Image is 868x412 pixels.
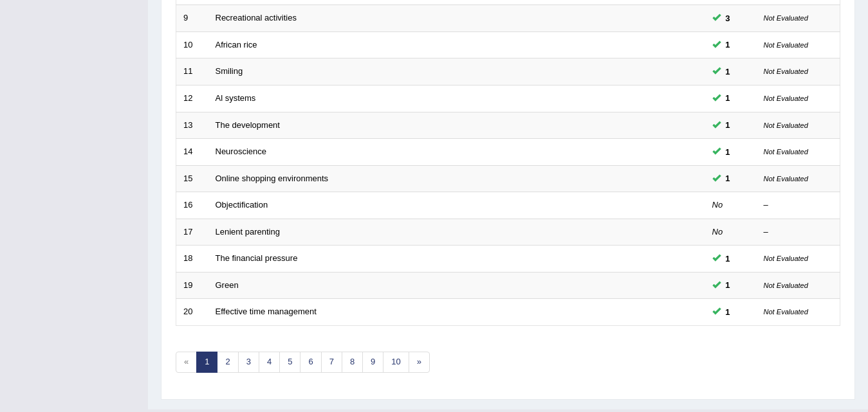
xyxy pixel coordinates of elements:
[321,352,342,373] a: 7
[721,305,735,319] span: You can still take this question
[216,13,297,22] a: Recreational activities
[764,255,808,262] small: Not Evaluated
[362,352,383,373] a: 9
[176,139,208,166] td: 14
[342,352,363,373] a: 8
[216,120,280,130] a: The development
[216,200,268,210] a: Objectification
[176,112,208,139] td: 13
[217,352,238,373] a: 2
[721,145,735,159] span: You can still take this question
[176,246,208,273] td: 18
[216,93,256,103] a: Al systems
[721,65,735,78] span: You can still take this question
[764,148,808,156] small: Not Evaluated
[238,352,259,373] a: 3
[176,5,208,32] td: 9
[409,352,430,373] a: »
[721,278,735,292] span: You can still take this question
[764,14,808,22] small: Not Evaluated
[764,41,808,49] small: Not Evaluated
[216,253,298,263] a: The financial pressure
[764,94,808,102] small: Not Evaluated
[216,307,317,316] a: Effective time management
[764,282,808,289] small: Not Evaluated
[764,199,833,211] div: –
[764,121,808,129] small: Not Evaluated
[176,165,208,192] td: 15
[176,58,208,85] td: 11
[721,91,735,105] span: You can still take this question
[216,280,239,290] a: Green
[216,174,329,183] a: Online shopping environments
[300,352,321,373] a: 6
[764,175,808,183] small: Not Evaluated
[176,192,208,219] td: 16
[721,172,735,185] span: You can still take this question
[216,147,267,156] a: Neuroscience
[176,85,208,112] td: 12
[764,226,833,238] div: –
[721,118,735,132] span: You can still take this question
[764,67,808,75] small: Not Evaluated
[721,12,735,25] span: You can still take this question
[176,352,197,373] span: «
[712,200,723,210] em: No
[196,352,217,373] a: 1
[279,352,300,373] a: 5
[216,40,257,49] a: African rice
[176,219,208,246] td: 17
[176,31,208,58] td: 10
[176,272,208,299] td: 19
[721,252,735,265] span: You can still take this question
[216,66,243,76] a: Smiling
[764,308,808,316] small: Not Evaluated
[721,38,735,51] span: You can still take this question
[383,352,409,373] a: 10
[712,227,723,237] em: No
[259,352,280,373] a: 4
[176,299,208,326] td: 20
[216,227,280,237] a: Lenient parenting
